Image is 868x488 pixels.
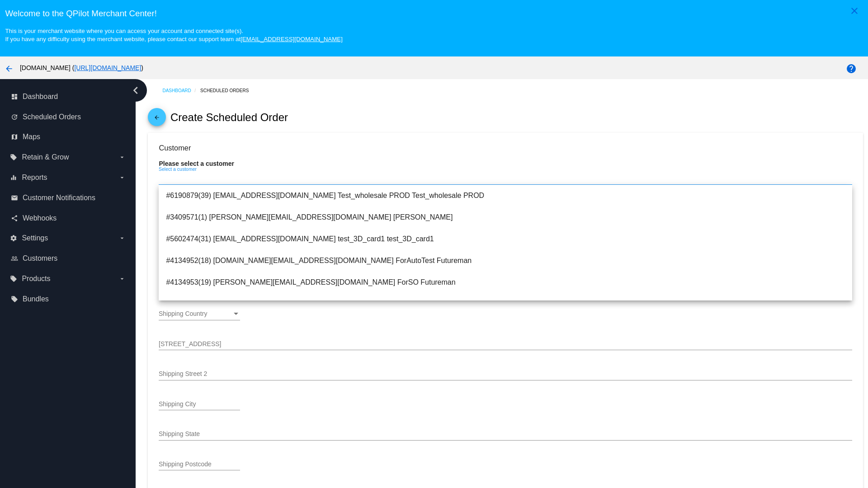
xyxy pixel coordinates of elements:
input: Shipping Street 1 [159,341,852,348]
h3: Welcome to the QPilot Merchant Center! [5,9,863,19]
a: share Webhooks [11,211,126,225]
span: Scheduled Orders [23,113,81,121]
span: Webhooks [23,214,57,222]
a: [URL][DOMAIN_NAME] [74,64,141,71]
span: Retain & Grow [22,153,69,161]
a: local_offer Bundles [11,292,126,306]
span: [DOMAIN_NAME] ( ) [20,64,143,71]
h2: Create Scheduled Order [170,111,288,124]
span: Dashboard [23,93,58,101]
mat-icon: help [846,63,857,74]
i: settings [10,235,17,242]
input: Shipping Postcode [159,461,240,468]
input: Shipping State [159,431,852,438]
i: email [11,194,18,202]
i: arrow_drop_down [118,154,126,161]
i: people_outline [11,255,18,262]
i: share [11,215,18,222]
span: #6190879(39) [EMAIL_ADDRESS][DOMAIN_NAME] Test_wholesale PROD Test_wholesale PROD [166,185,844,206]
h3: Customer [159,144,852,152]
span: #4134953(19) [PERSON_NAME][EMAIL_ADDRESS][DOMAIN_NAME] ForSO Futureman [166,272,844,293]
span: Maps [23,133,40,141]
i: map [11,133,18,141]
span: Bundles [23,295,49,303]
mat-select: Shipping Country [159,310,240,318]
i: local_offer [10,275,17,282]
span: #3409571(1) [PERSON_NAME][EMAIL_ADDRESS][DOMAIN_NAME] [PERSON_NAME] [166,206,844,228]
i: local_offer [11,296,18,303]
small: This is your merchant website where you can access your account and connected site(s). If you hav... [5,28,342,42]
mat-icon: arrow_back [151,114,162,125]
i: arrow_drop_down [118,235,126,242]
a: dashboard Dashboard [11,89,126,104]
input: Shipping Street 2 [159,371,852,378]
mat-icon: close [849,5,860,16]
i: arrow_drop_down [118,174,126,181]
i: dashboard [11,93,18,100]
a: Scheduled Orders [200,84,257,98]
span: Settings [22,234,48,242]
input: Shipping City [159,401,240,408]
strong: Please select a customer [159,160,234,167]
i: local_offer [10,154,17,161]
mat-icon: arrow_back [4,63,14,74]
span: #4134955(20) [EMAIL_ADDRESS][DOMAIN_NAME] apiTest apiTest [166,293,844,315]
span: Products [22,275,50,283]
span: Shipping Country [159,310,207,317]
i: arrow_drop_down [118,275,126,282]
span: Reports [22,174,47,182]
a: update Scheduled Orders [11,110,126,124]
i: update [11,113,18,121]
a: Dashboard [162,84,200,98]
input: Select a customer [159,175,852,182]
a: [EMAIL_ADDRESS][DOMAIN_NAME] [241,36,343,42]
a: map Maps [11,130,126,144]
i: chevron_left [128,83,143,98]
span: #4134952(18) [DOMAIN_NAME][EMAIL_ADDRESS][DOMAIN_NAME] ForAutoTest Futureman [166,250,844,272]
a: people_outline Customers [11,251,126,266]
span: Customer Notifications [23,194,95,202]
a: email Customer Notifications [11,191,126,205]
span: #5602474(31) [EMAIL_ADDRESS][DOMAIN_NAME] test_3D_card1 test_3D_card1 [166,228,844,250]
span: Customers [23,254,57,263]
i: equalizer [10,174,17,181]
